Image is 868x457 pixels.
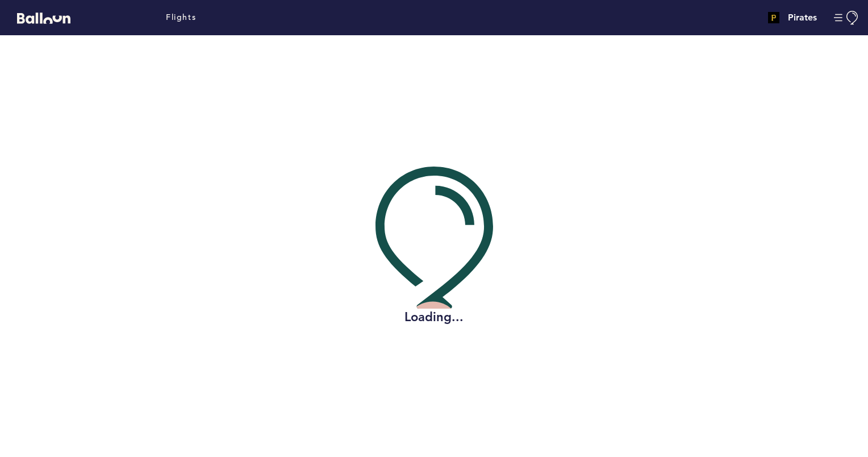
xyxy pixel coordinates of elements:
[17,13,70,24] svg: Balloon
[375,309,493,326] h2: Loading...
[788,11,817,24] h4: Pirates
[9,11,70,23] a: Balloon
[834,11,859,25] button: Manage Account
[166,11,196,24] a: Flights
